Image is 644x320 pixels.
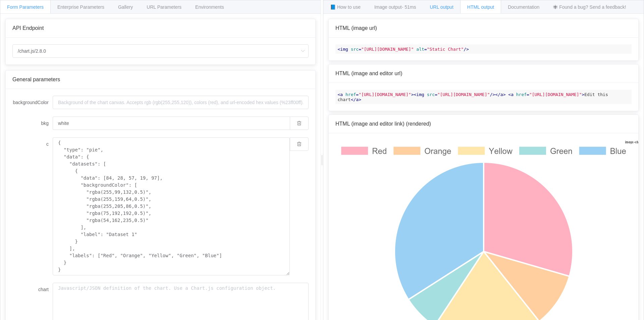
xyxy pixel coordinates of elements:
[7,4,44,10] span: Form Parameters
[57,4,104,10] span: Enterprise Parameters
[529,92,582,97] span: "[URL][DOMAIN_NAME]"
[356,97,359,102] span: a
[147,4,181,10] span: URL Parameters
[12,25,44,31] span: API Endpoint
[427,47,464,52] span: "Static Chart"
[511,92,514,97] span: a
[500,92,503,97] span: a
[416,47,424,52] span: alt
[335,25,377,31] span: HTML (image url)
[361,47,414,52] span: "[URL][DOMAIN_NAME]"
[340,92,343,97] span: a
[553,4,626,10] span: 🕷 Found a bug? Send a feedback!
[12,96,53,109] label: backgroundColor
[338,92,414,97] span: < = >
[430,4,453,10] span: URL output
[335,121,431,127] span: HTML (image and editor link) (rendered)
[330,4,361,10] span: 📘 How to use
[359,92,411,97] span: "[URL][DOMAIN_NAME]"
[340,47,348,52] span: img
[338,47,469,52] span: < = = />
[335,71,402,76] span: HTML (image and editor url)
[12,77,60,82] span: General parameters
[12,137,53,151] label: c
[351,97,361,102] span: </ >
[437,92,490,97] span: "[URL][DOMAIN_NAME]"
[467,4,494,10] span: HTML output
[335,90,632,104] code: Edit this chart
[508,92,584,97] span: < = >
[402,4,416,10] span: - 51ms
[118,4,133,10] span: Gallery
[12,44,309,58] input: Select
[516,92,527,97] span: href
[416,92,424,97] span: img
[351,47,359,52] span: src
[12,283,53,296] label: chart
[414,92,495,97] span: < = />
[195,4,224,10] span: Environments
[427,92,435,97] span: src
[374,4,416,10] span: Image output
[53,117,290,130] input: Background of the chart canvas. Accepts rgb (rgb(255,255,120)), colors (red), and url-encoded hex...
[508,4,539,10] span: Documentation
[495,92,505,97] span: </ >
[53,96,309,109] input: Background of the chart canvas. Accepts rgb (rgb(255,255,120)), colors (red), and url-encoded hex...
[345,92,356,97] span: href
[12,117,53,130] label: bkg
